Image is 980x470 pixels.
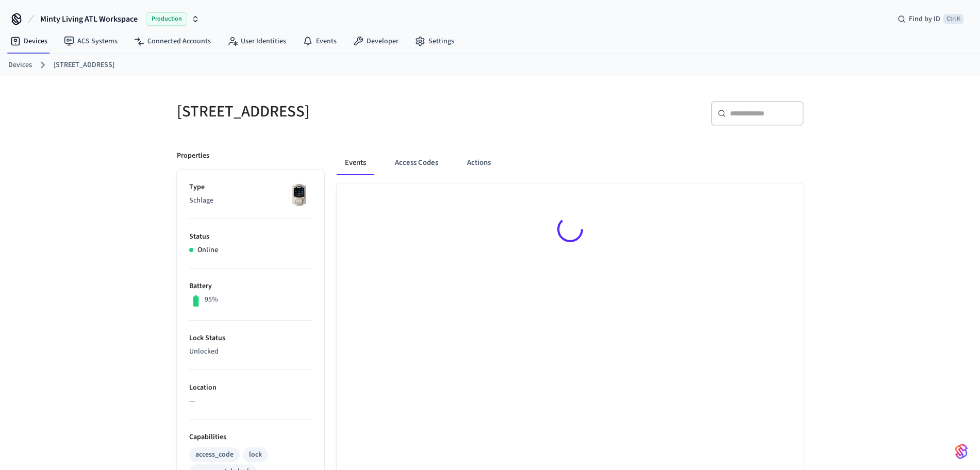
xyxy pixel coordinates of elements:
img: SeamLogoGradient.69752ec5.svg [955,443,968,460]
p: Type [189,182,312,193]
a: Devices [2,32,56,51]
a: Settings [407,32,462,51]
p: Properties [177,150,209,161]
span: Production [146,12,187,26]
p: Battery [189,281,312,292]
h5: [STREET_ADDRESS] [177,101,484,122]
a: Devices [8,60,32,71]
p: Status [189,231,312,242]
div: Find by IDCtrl K [889,10,972,28]
a: Developer [345,32,407,51]
span: Find by ID [909,14,940,24]
span: Ctrl K [943,14,964,24]
div: lock [249,449,262,460]
button: Access Codes [387,150,446,175]
p: Online [197,245,218,256]
div: access_code [195,449,234,460]
p: Schlage [189,195,312,206]
a: ACS Systems [56,32,126,51]
button: Actions [459,150,499,175]
div: ant example [337,150,804,175]
p: Unlocked [189,346,312,357]
a: Connected Accounts [126,32,219,51]
p: Location [189,382,312,393]
a: Events [294,32,345,51]
span: Minty Living ATL Workspace [40,13,138,25]
button: Events [337,150,374,175]
p: Lock Status [189,333,312,344]
p: 95% [205,294,218,305]
img: Schlage Sense Smart Deadbolt with Camelot Trim, Front [286,182,312,208]
a: User Identities [219,32,294,51]
p: — [189,396,312,407]
p: Capabilities [189,432,312,443]
a: [STREET_ADDRESS] [54,60,114,71]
